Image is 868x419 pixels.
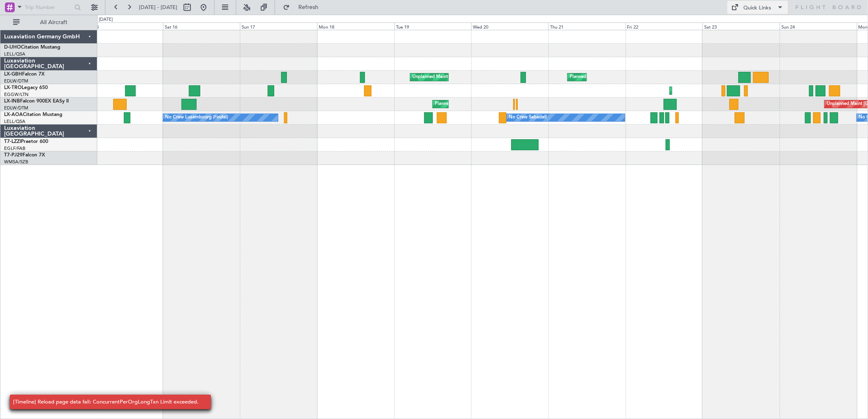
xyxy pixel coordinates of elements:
[4,45,21,50] span: D-IJHO
[4,91,29,98] a: EGGW/LTN
[291,4,326,10] span: Refresh
[4,45,60,50] a: D-IJHOCitation Mustang
[780,22,857,30] div: Sun 24
[4,78,28,84] a: EDLW/DTM
[702,22,780,30] div: Sat 23
[13,398,199,406] div: [Timeline] Reload page data fail: ConcurrentPerOrgLongTxn Limit exceeded.
[4,72,22,77] span: LX-GBH
[99,16,113,23] div: [DATE]
[744,4,772,12] div: Quick Links
[4,51,25,57] a: LELL/QSA
[21,20,86,25] span: All Aircraft
[25,1,72,13] input: Trip Number
[435,98,502,110] div: Planned Maint Geneva (Cointrin)
[240,22,317,30] div: Sun 17
[4,112,23,117] span: LX-AOA
[626,22,703,30] div: Fri 22
[4,85,22,90] span: LX-TRO
[4,85,48,90] a: LX-TROLegacy 650
[412,71,547,83] div: Unplanned Maint [GEOGRAPHIC_DATA] ([GEOGRAPHIC_DATA])
[394,22,472,30] div: Tue 19
[4,139,48,144] a: T7-LZZIPraetor 600
[548,22,626,30] div: Thu 21
[4,99,69,104] a: LX-INBFalcon 900EX EASy II
[86,22,163,30] div: Fri 15
[471,22,548,30] div: Wed 20
[4,99,20,104] span: LX-INB
[4,145,25,152] a: EGLF/FAB
[4,153,22,158] span: T7-PJ29
[570,71,661,83] div: Planned Maint Nice ([GEOGRAPHIC_DATA])
[672,85,801,97] div: Planned Maint [GEOGRAPHIC_DATA] ([GEOGRAPHIC_DATA])
[4,153,45,158] a: T7-PJ29Falcon 7X
[4,112,63,117] a: LX-AOACitation Mustang
[4,159,28,165] a: WMSA/SZB
[9,16,89,29] button: All Aircraft
[4,105,28,111] a: EDLW/DTM
[139,4,177,11] span: [DATE] - [DATE]
[317,22,394,30] div: Mon 18
[165,111,228,124] div: No Crew Luxembourg (Findel)
[4,118,25,125] a: LELL/QSA
[279,1,328,14] button: Refresh
[509,111,547,124] div: No Crew Sabadell
[4,72,45,77] a: LX-GBHFalcon 7X
[4,139,21,144] span: T7-LZZI
[163,22,240,30] div: Sat 16
[727,1,788,14] button: Quick Links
